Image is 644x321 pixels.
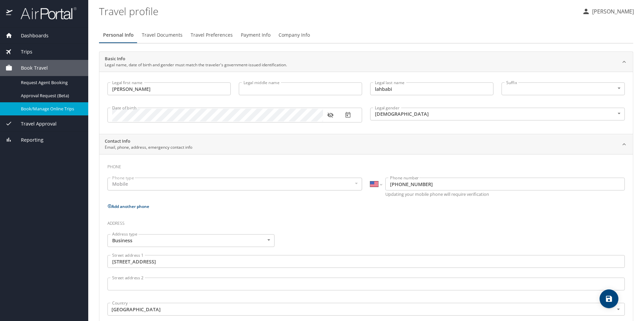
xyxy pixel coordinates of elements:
[105,56,287,62] h2: Basic Info
[12,32,49,39] span: Dashboards
[385,192,625,197] p: Updating your mobile phone will require verification
[21,106,80,112] span: Book/Manage Online Trips
[13,7,76,20] img: airportal-logo.png
[103,31,134,39] span: Personal Info
[191,31,233,39] span: Travel Preferences
[502,82,625,95] div: ​
[99,134,633,154] div: Contact InfoEmail, phone, address, emergency contact info
[99,1,577,22] h1: Travel profile
[99,27,633,43] div: Profile
[12,64,48,72] span: Book Travel
[105,138,192,145] h2: Contact Info
[107,234,275,247] div: Business
[107,216,625,227] h3: Address
[142,31,183,39] span: Travel Documents
[614,305,622,313] button: Open
[279,31,310,39] span: Company Info
[12,48,32,56] span: Trips
[105,62,287,68] p: Legal name, date of birth and gender must match the traveler's government-issued identification.
[241,31,270,39] span: Payment Info
[107,159,625,171] h3: Phone
[21,79,80,86] span: Request Agent Booking
[105,144,192,150] p: Email, phone, address, emergency contact info
[12,120,57,128] span: Travel Approval
[107,178,362,190] div: Mobile
[600,289,618,308] button: save
[99,52,633,72] div: Basic InfoLegal name, date of birth and gender must match the traveler's government-issued identi...
[12,136,43,144] span: Reporting
[107,204,149,209] button: Add another phone
[579,5,637,17] button: [PERSON_NAME]
[6,7,13,20] img: icon-airportal.png
[370,108,625,120] div: [DEMOGRAPHIC_DATA]
[21,93,80,99] span: Approval Request (Beta)
[99,72,633,134] div: Basic InfoLegal name, date of birth and gender must match the traveler's government-issued identi...
[590,7,634,15] p: [PERSON_NAME]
